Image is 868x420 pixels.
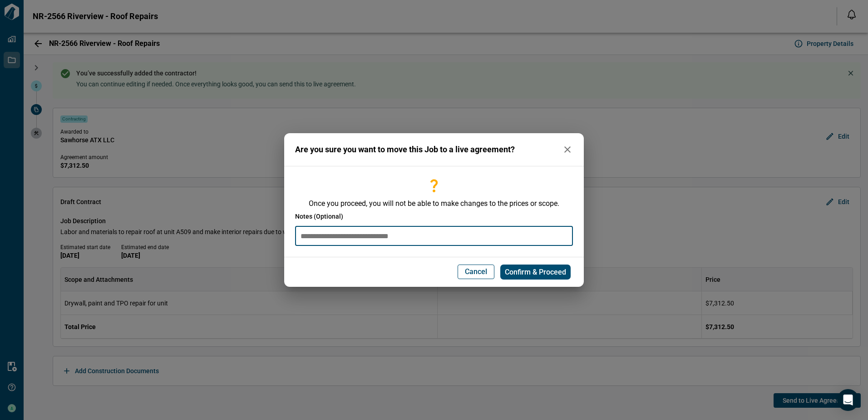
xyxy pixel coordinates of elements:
[458,265,494,279] button: Cancel
[295,199,573,208] span: Once you proceed, you will not be able to make changes to the prices or scope.
[500,265,571,280] button: Confirm & Proceed
[295,212,343,221] span: Notes (Optional)
[837,389,859,411] div: Open Intercom Messenger
[505,268,566,277] span: Confirm & Proceed
[295,145,515,154] span: Are you sure you want to move this Job to a live agreement?
[465,267,487,276] span: Cancel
